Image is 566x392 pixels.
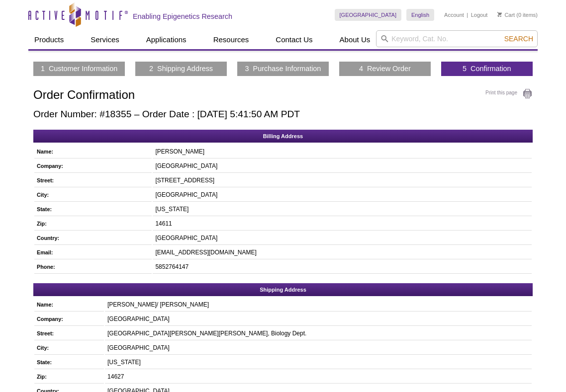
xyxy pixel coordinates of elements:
a: Print this page [485,88,533,99]
td: [US_STATE] [153,203,532,216]
button: Search [501,34,536,43]
td: [US_STATE] [105,356,532,369]
h2: Enabling Epigenetics Research [133,12,232,21]
a: Applications [140,30,192,49]
a: Resources [207,30,255,49]
a: Contact Us [270,30,318,49]
h5: Name: [37,300,99,309]
li: (0 items) [497,9,538,21]
a: 2 Shipping Address [149,64,213,73]
td: 14627 [105,370,532,384]
span: Search [504,35,533,43]
td: [STREET_ADDRESS] [153,174,532,187]
h2: Shipping Address [33,283,533,296]
h5: Email: [37,248,147,257]
a: 4 Review Order [359,64,411,73]
a: Products [28,30,70,49]
td: [EMAIL_ADDRESS][DOMAIN_NAME] [153,246,532,259]
h2: Order Number: #18355 – Order Date : [DATE] 5:41:50 AM PDT [33,109,533,120]
a: About Us [334,30,377,49]
h5: Company: [37,161,147,170]
h5: Street: [37,176,147,185]
td: [GEOGRAPHIC_DATA] [153,232,532,245]
h5: Street: [37,329,99,338]
td: [GEOGRAPHIC_DATA] [153,188,532,202]
td: [GEOGRAPHIC_DATA] [105,313,532,326]
a: Cart [497,11,515,18]
td: [GEOGRAPHIC_DATA] [105,341,532,355]
a: [GEOGRAPHIC_DATA] [335,9,402,21]
h1: Order Confirmation [33,88,533,103]
td: 5852764147 [153,260,532,274]
a: 3 Purchase Information [245,64,321,73]
li: | [467,9,468,21]
h5: Company: [37,314,99,323]
h5: Country: [37,234,147,242]
a: 5 Confirmation [463,64,511,73]
td: [GEOGRAPHIC_DATA] [153,159,532,173]
a: Services [85,30,125,49]
img: Your Cart [497,12,502,17]
td: [GEOGRAPHIC_DATA][PERSON_NAME][PERSON_NAME], Biology Dept. [105,327,532,340]
h5: Name: [37,147,147,156]
h5: City: [37,190,147,199]
a: Logout [471,11,488,18]
h2: Billing Address [33,130,533,143]
a: Account [444,11,464,18]
td: 14611 [153,217,532,231]
h5: Zip: [37,372,99,381]
a: 1 Customer Information [41,64,117,73]
h5: State: [37,358,99,367]
h5: Zip: [37,219,147,228]
a: English [406,9,434,21]
td: [PERSON_NAME] [153,145,532,158]
input: Keyword, Cat. No. [376,30,538,47]
td: [PERSON_NAME]/ [PERSON_NAME] [105,298,532,312]
h5: State: [37,205,147,214]
h5: City: [37,343,99,352]
h5: Phone: [37,262,147,271]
